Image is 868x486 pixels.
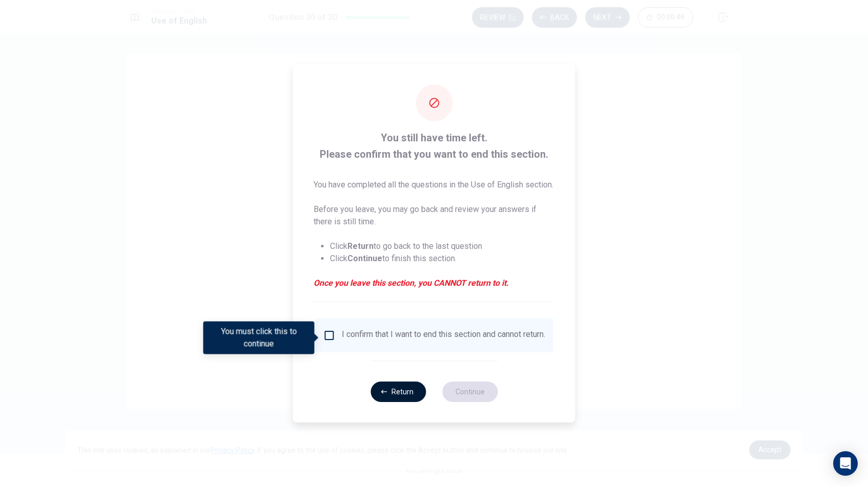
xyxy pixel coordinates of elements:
[347,253,382,263] strong: Continue
[323,329,336,342] span: You must click this to continue
[833,451,858,476] div: Open Intercom Messenger
[442,382,498,402] button: Continue
[330,252,555,265] li: Click to finish this section.
[314,203,555,228] p: Before you leave, you may go back and review your answers if there is still time.
[347,241,374,251] strong: Return
[314,277,555,289] em: Once you leave this section, you CANNOT return to it.
[342,329,545,342] div: I confirm that I want to end this section and cannot return.
[314,130,555,162] span: You still have time left. Please confirm that you want to end this section.
[330,240,555,252] li: Click to go back to the last question
[370,382,426,402] button: Return
[203,322,315,354] div: You must click this to continue
[314,179,555,191] p: You have completed all the questions in the Use of English section.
